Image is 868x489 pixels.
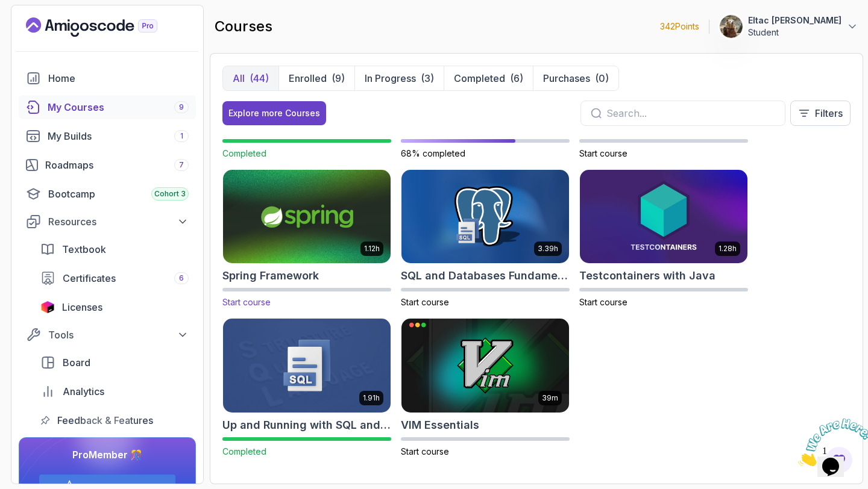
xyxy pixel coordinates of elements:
[45,158,189,172] div: Roadmaps
[720,15,743,38] img: user profile image
[33,379,196,403] a: analytics
[48,71,189,86] div: Home
[33,408,196,432] a: feedback
[19,182,196,206] a: bootcamp
[228,107,320,119] div: Explore more Courses
[250,71,269,86] div: (44)
[33,266,196,290] a: certificates
[401,148,465,158] span: 68% completed
[579,297,627,307] span: Start course
[332,71,345,86] div: (9)
[222,101,326,125] button: Explore more Courses
[222,318,391,458] a: Up and Running with SQL and Databases card1.91hUp and Running with SQL and DatabasesCompleted
[179,160,184,170] span: 7
[363,393,380,403] p: 1.91h
[401,319,569,413] img: VIM Essentials card
[179,273,184,283] span: 6
[401,297,449,307] span: Start course
[179,102,184,112] span: 9
[48,187,189,201] div: Bootcamp
[48,328,189,342] div: Tools
[533,66,618,90] button: Purchases(0)
[40,301,55,313] img: jetbrains icon
[660,20,699,33] p: 342 Points
[815,106,843,120] p: Filters
[222,297,271,307] span: Start course
[543,71,590,86] p: Purchases
[222,267,319,284] h2: Spring Framework
[454,71,505,86] p: Completed
[5,5,80,52] img: Chat attention grabber
[57,413,153,428] span: Feedback & Features
[289,71,327,86] p: Enrolled
[580,170,747,264] img: Testcontainers with Java card
[748,26,841,39] p: Student
[510,71,523,86] div: (6)
[19,211,196,232] button: Resources
[606,106,775,120] input: Search...
[401,267,570,284] h2: SQL and Databases Fundamentals
[222,446,266,456] span: Completed
[538,244,558,254] p: 3.39h
[233,71,245,86] p: All
[62,242,106,257] span: Textbook
[5,5,10,15] span: 1
[223,319,391,413] img: Up and Running with SQL and Databases card
[33,350,196,375] a: board
[278,66,354,90] button: Enrolled(9)
[421,71,434,86] div: (3)
[401,446,449,456] span: Start course
[223,66,278,90] button: All(44)
[26,17,185,37] a: Landing page
[19,95,196,119] a: courses
[595,71,609,86] div: (0)
[222,148,266,158] span: Completed
[33,295,196,319] a: licenses
[180,131,183,141] span: 1
[19,66,196,90] a: home
[19,153,196,177] a: roadmaps
[793,414,868,471] iframe: chat widget
[219,167,395,266] img: Spring Framework card
[444,66,533,90] button: Completed(6)
[48,214,189,229] div: Resources
[33,237,196,261] a: textbook
[63,355,90,370] span: Board
[719,14,858,39] button: user profile imageEltac [PERSON_NAME]Student
[401,417,479,434] h2: VIM Essentials
[215,17,272,36] h2: courses
[222,417,391,434] h2: Up and Running with SQL and Databases
[62,300,102,314] span: Licenses
[748,14,841,26] p: Eltac [PERSON_NAME]
[19,324,196,346] button: Tools
[364,244,380,254] p: 1.12h
[354,66,444,90] button: In Progress(3)
[790,101,851,126] button: Filters
[579,267,715,284] h2: Testcontainers with Java
[579,148,627,158] span: Start course
[48,100,189,114] div: My Courses
[48,129,189,143] div: My Builds
[401,170,569,264] img: SQL and Databases Fundamentals card
[63,271,116,285] span: Certificates
[365,71,416,86] p: In Progress
[19,124,196,148] a: builds
[542,393,558,403] p: 39m
[719,244,737,254] p: 1.28h
[63,384,104,399] span: Analytics
[154,189,186,199] span: Cohort 3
